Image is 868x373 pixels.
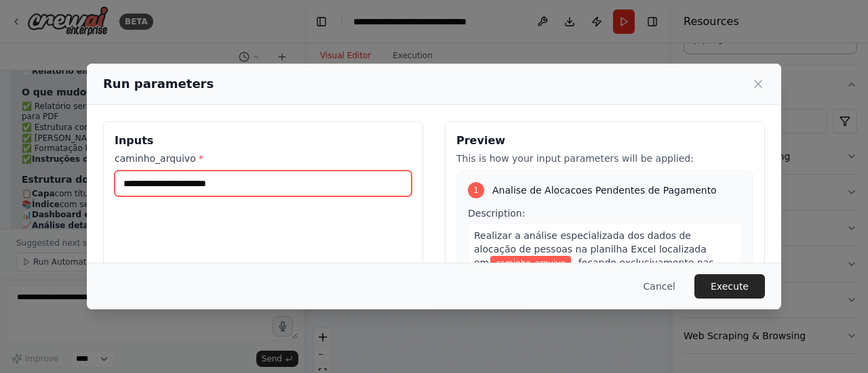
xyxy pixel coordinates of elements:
span: Analise de Alocacoes Pendentes de Pagamento [492,183,717,197]
button: Cancel [633,274,686,299]
h3: Inputs [115,133,412,149]
label: caminho_arquivo [115,152,412,165]
span: Realizar a análise especializada dos dados de alocação de pessoas na planilha Excel localizada em [474,230,707,268]
p: This is how your input parameters will be applied: [456,152,753,165]
h2: Run parameters [103,74,214,93]
div: 1 [468,182,484,198]
span: Description: [468,208,525,219]
button: Execute [694,274,765,299]
span: Variable: caminho_arquivo [490,256,571,271]
h3: Preview [456,133,753,149]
